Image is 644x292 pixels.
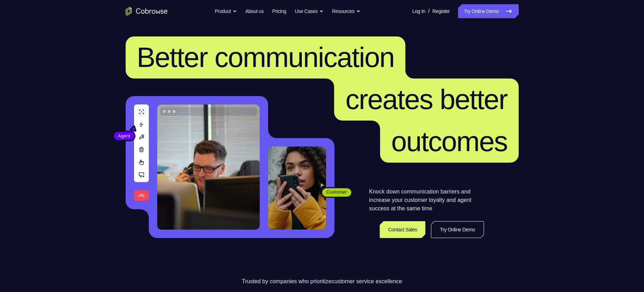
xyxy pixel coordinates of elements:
button: Use Cases [295,4,324,18]
button: Resources [332,4,360,18]
span: creates better [345,84,507,115]
a: About us [245,4,264,18]
a: Register [432,4,450,18]
img: A customer holding their phone [268,147,326,230]
span: Better communication [137,42,394,73]
a: Try Online Demo [431,221,484,238]
span: outcomes [391,126,507,157]
a: Try Online Demo [458,4,518,18]
img: A customer support agent talking on the phone [157,104,260,230]
button: Product [215,4,237,18]
span: / [428,7,430,15]
a: Go to the home page [126,7,168,15]
a: Contact Sales [380,221,426,238]
p: Knock down communication barriers and increase your customer loyalty and agent success at the sam... [369,188,484,213]
a: Log In [412,4,425,18]
span: customer service excellence [332,278,402,284]
a: Pricing [272,4,286,18]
